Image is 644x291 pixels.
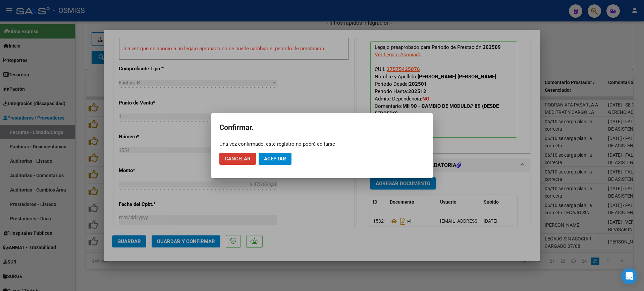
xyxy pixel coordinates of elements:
[621,268,637,284] div: Open Intercom Messenger
[219,153,256,165] button: Cancelar
[264,156,286,162] span: Aceptar
[219,141,425,147] div: Una vez confirmado, este registro no podrá editarse
[259,153,291,165] button: Aceptar
[219,121,425,134] h2: Confirmar.
[225,156,251,162] span: Cancelar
